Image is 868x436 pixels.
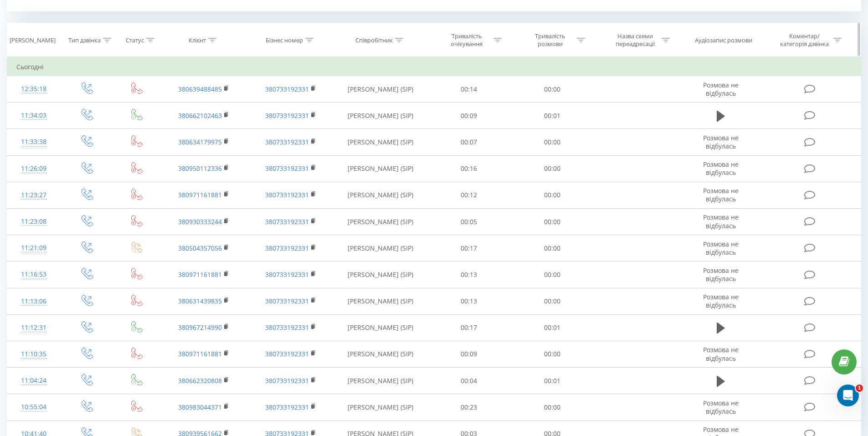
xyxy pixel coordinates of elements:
td: 00:12 [427,182,511,208]
a: 380733192331 [265,111,309,120]
a: 380634179975 [178,138,222,146]
a: 380967214990 [178,323,222,332]
a: 380733192331 [265,376,309,385]
div: Бізнес номер [266,36,303,44]
span: Розмова не відбулась [703,160,739,177]
div: 10:55:04 [16,398,51,416]
div: Назва схеми переадресації [611,32,659,48]
div: [PERSON_NAME] [10,36,56,44]
td: [PERSON_NAME] (SIP) [334,394,427,421]
td: 00:04 [427,368,511,394]
div: 11:12:31 [16,319,51,337]
td: 00:00 [511,235,594,262]
a: 380733192331 [265,138,309,146]
td: [PERSON_NAME] (SIP) [334,235,427,262]
td: 00:00 [511,76,594,103]
div: 12:35:18 [16,80,51,98]
td: [PERSON_NAME] (SIP) [334,155,427,182]
td: 00:01 [511,103,594,129]
div: Тривалість очікування [442,32,491,48]
td: [PERSON_NAME] (SIP) [334,314,427,341]
td: 00:01 [511,314,594,341]
td: 00:00 [511,155,594,182]
a: 380504357056 [178,244,222,252]
div: 11:34:03 [16,107,51,124]
div: Аудіозапис розмови [695,36,752,44]
div: 11:26:09 [16,160,51,178]
div: Клієнт [189,36,206,44]
td: [PERSON_NAME] (SIP) [334,341,427,367]
span: Розмова не відбулась [703,292,739,309]
iframe: Intercom live chat [837,385,859,406]
a: 380733192331 [265,217,309,226]
td: 00:23 [427,394,511,421]
div: Тривалість розмови [526,32,575,48]
td: [PERSON_NAME] (SIP) [334,103,427,129]
td: 00:13 [427,288,511,314]
td: 00:16 [427,155,511,182]
span: Розмова не відбулась [703,240,739,256]
td: [PERSON_NAME] (SIP) [334,262,427,288]
td: 00:05 [427,209,511,235]
a: 380733192331 [265,349,309,358]
div: 11:33:38 [16,133,51,151]
td: 00:00 [511,129,594,155]
td: [PERSON_NAME] (SIP) [334,182,427,208]
td: [PERSON_NAME] (SIP) [334,76,427,103]
span: Розмова не відбулась [703,213,739,230]
td: [PERSON_NAME] (SIP) [334,209,427,235]
a: 380983044371 [178,403,222,411]
td: 00:17 [427,235,511,262]
a: 380733192331 [265,297,309,305]
td: 00:00 [511,209,594,235]
a: 380733192331 [265,403,309,411]
a: 380733192331 [265,244,309,252]
td: Сьогодні [7,58,861,76]
td: 00:07 [427,129,511,155]
div: Статус [126,36,144,44]
span: 1 [856,385,863,392]
div: 11:16:53 [16,266,51,283]
td: 00:14 [427,76,511,103]
td: 00:00 [511,394,594,421]
a: 380930333244 [178,217,222,226]
span: Розмова не відбулась [703,399,739,415]
td: 00:17 [427,314,511,341]
div: 11:23:08 [16,213,51,231]
a: 380639488485 [178,85,222,93]
a: 380733192331 [265,85,309,93]
a: 380950112336 [178,164,222,173]
a: 380971161881 [178,270,222,279]
div: Співробітник [355,36,393,44]
div: 11:23:27 [16,186,51,204]
div: 11:04:24 [16,372,51,390]
div: Тип дзвінка [68,36,101,44]
td: [PERSON_NAME] (SIP) [334,368,427,394]
a: 380971161881 [178,349,222,358]
td: 00:09 [427,103,511,129]
div: 11:21:09 [16,239,51,257]
td: 00:00 [511,182,594,208]
span: Розмова не відбулась [703,186,739,203]
a: 380971161881 [178,190,222,199]
td: [PERSON_NAME] (SIP) [334,288,427,314]
a: 380733192331 [265,270,309,279]
span: Розмова не відбулась [703,133,739,150]
span: Розмова не відбулась [703,345,739,362]
div: 11:13:06 [16,292,51,310]
span: Розмова не відбулась [703,266,739,283]
td: 00:01 [511,368,594,394]
td: 00:00 [511,341,594,367]
a: 380733192331 [265,190,309,199]
a: 380662102463 [178,111,222,120]
td: 00:00 [511,262,594,288]
td: 00:09 [427,341,511,367]
td: 00:00 [511,288,594,314]
td: 00:13 [427,262,511,288]
a: 380631439835 [178,297,222,305]
a: 380662320808 [178,376,222,385]
div: 11:10:35 [16,345,51,363]
span: Розмова не відбулась [703,81,739,97]
div: Коментар/категорія дзвінка [778,32,831,48]
td: [PERSON_NAME] (SIP) [334,129,427,155]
